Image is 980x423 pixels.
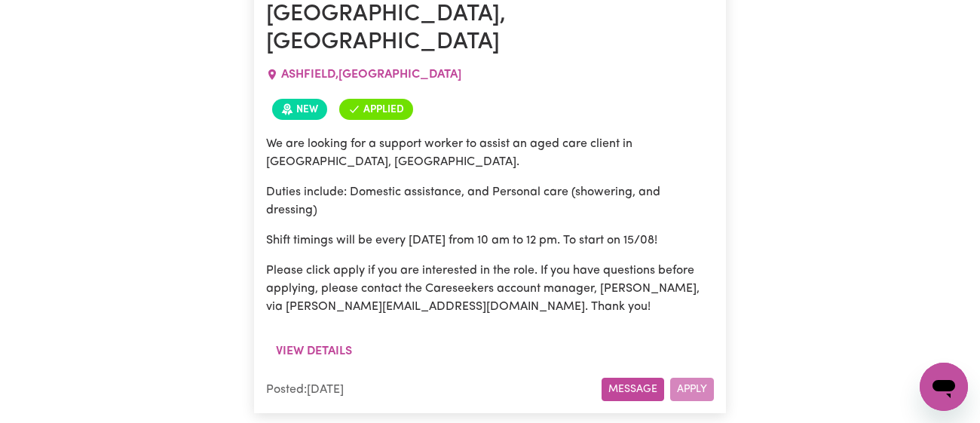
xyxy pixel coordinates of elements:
[266,262,714,316] p: Please click apply if you are interested in the role. If you have questions before applying, plea...
[266,231,714,250] p: Shift timings will be every [DATE] from 10 am to 12 pm. To start on 15/08!
[272,99,327,120] span: Job posted within the last 30 days
[339,99,413,120] span: You've applied for this job
[266,381,602,399] div: Posted: [DATE]
[602,378,664,401] button: Message
[281,69,461,81] span: ASHFIELD , [GEOGRAPHIC_DATA]
[266,183,714,219] p: Duties include: Domestic assistance, and Personal care (showering, and dressing)
[266,337,362,366] button: View details
[920,363,968,411] iframe: Button to launch messaging window
[266,135,714,171] p: We are looking for a support worker to assist an aged care client in [GEOGRAPHIC_DATA], [GEOGRAPH...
